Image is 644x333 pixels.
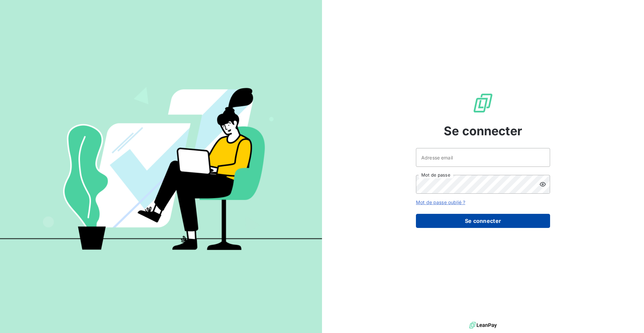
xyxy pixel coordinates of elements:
[444,122,522,140] span: Se connecter
[472,92,494,114] img: Logo LeanPay
[416,148,550,167] input: placeholder
[416,199,465,205] a: Mot de passe oublié ?
[416,214,550,228] button: Se connecter
[469,320,497,330] img: logo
